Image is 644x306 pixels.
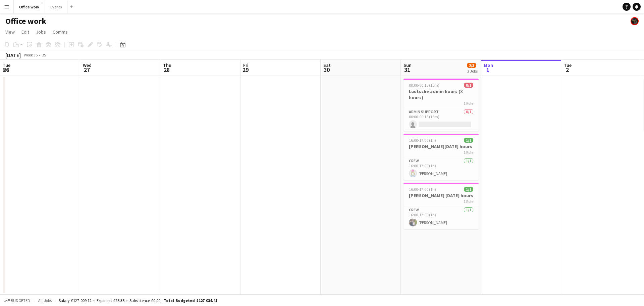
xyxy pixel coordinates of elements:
span: 27 [82,66,92,74]
span: All jobs [37,298,53,303]
a: Comms [50,28,70,36]
span: Tue [3,62,10,68]
h3: Luutsche admin hours (X hours) [404,88,479,100]
div: BST [42,52,48,57]
app-job-card: 00:00-00:15 (15m)0/1Luutsche admin hours (X hours)1 RoleAdmin Support0/100:00-00:15 (15m) [404,79,479,131]
span: Total Budgeted £127 034.47 [164,298,217,303]
span: 16:00-17:00 (1h) [409,138,436,143]
span: Thu [163,62,171,68]
span: 2/3 [467,63,476,68]
span: Comms [53,29,68,35]
button: Office work [14,0,45,13]
div: [DATE] [5,52,21,58]
span: 30 [322,66,331,74]
h1: Office work [5,16,46,26]
button: Events [45,0,67,13]
span: Tue [564,62,572,68]
span: 16:00-17:00 (1h) [409,187,436,192]
span: 1 Role [464,199,473,204]
span: 31 [402,66,412,74]
span: Sun [404,62,412,68]
span: 29 [242,66,249,74]
span: Mon [484,62,493,68]
div: 3 Jobs [467,69,478,74]
span: 26 [2,66,10,74]
a: Jobs [33,28,49,36]
span: 1/1 [464,138,473,143]
app-job-card: 16:00-17:00 (1h)1/1[PERSON_NAME] [DATE] hours1 RoleCrew1/116:00-17:00 (1h)[PERSON_NAME] [404,183,479,229]
span: Budgeted [11,298,30,303]
span: 0/1 [464,83,473,88]
span: Edit [21,29,29,35]
a: Edit [19,28,32,36]
span: Wed [83,62,92,68]
span: Jobs [36,29,46,35]
span: Week 35 [22,52,39,57]
span: 28 [162,66,171,74]
h3: [PERSON_NAME] [DATE] hours [404,192,479,199]
span: Sat [323,62,331,68]
app-job-card: 16:00-17:00 (1h)1/1[PERSON_NAME][DATE] hours1 RoleCrew1/116:00-17:00 (1h)[PERSON_NAME] [404,134,479,180]
span: 1/1 [464,187,473,192]
span: 00:00-00:15 (15m) [409,83,439,88]
span: Fri [243,62,249,68]
span: 1 Role [464,101,473,106]
a: View [3,28,17,36]
button: Budgeted [3,297,31,304]
span: 2 [563,66,572,74]
span: View [5,29,15,35]
span: 1 [483,66,493,74]
h3: [PERSON_NAME][DATE] hours [404,143,479,149]
app-card-role: Crew1/116:00-17:00 (1h)[PERSON_NAME] [404,157,479,180]
div: Salary £127 009.12 + Expenses £25.35 + Subsistence £0.00 = [59,298,217,303]
span: 1 Role [464,150,473,155]
app-card-role: Admin Support0/100:00-00:15 (15m) [404,108,479,131]
app-user-avatar: Blue Hat [631,17,639,25]
app-card-role: Crew1/116:00-17:00 (1h)[PERSON_NAME] [404,206,479,229]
